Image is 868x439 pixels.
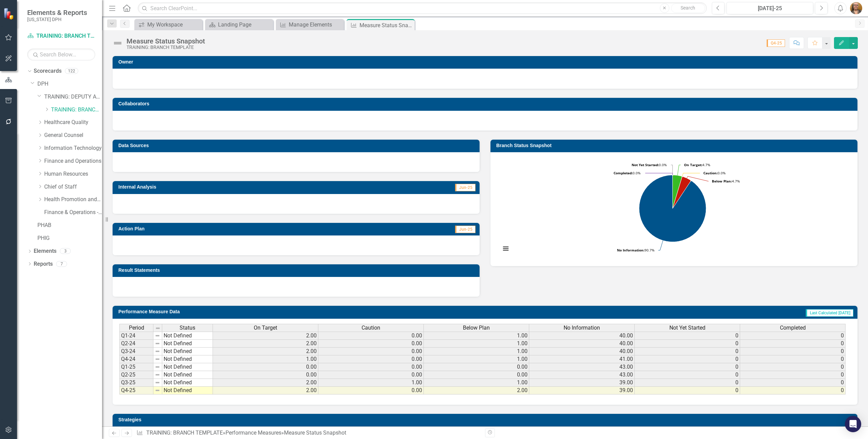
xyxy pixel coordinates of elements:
[497,157,851,259] div: Chart. Highcharts interactive chart.
[213,332,318,340] td: 2.00
[34,260,53,268] a: Reports
[27,32,95,40] a: TRAINING: BRANCH TEMPLATE
[318,379,424,387] td: 1.00
[65,68,78,74] div: 122
[424,363,529,371] td: 0.00
[51,106,102,114] a: TRAINING: BRANCH TEMPLATE
[740,332,846,340] td: 0
[635,371,740,379] td: 0
[289,20,342,29] div: Manage Elements
[119,371,153,379] td: Q2-25
[155,333,160,338] img: 8DAGhfEEPCf229AAAAAElFTkSuQmCC
[669,325,705,331] span: Not Yet Started
[44,183,102,191] a: Chief of Staff
[146,429,223,436] a: TRAINING: BRANCH TEMPLATE
[37,80,102,88] a: DPH
[529,355,635,363] td: 41.00
[118,185,348,190] h3: Internal Analysis
[162,363,213,371] td: Not Defined
[118,226,317,231] h3: Action Plan
[129,325,144,331] span: Period
[56,261,67,267] div: 7
[318,387,424,394] td: 0.00
[424,348,529,355] td: 1.00
[155,326,161,331] img: 8DAGhfEEPCf229AAAAAElFTkSuQmCC
[44,209,102,216] a: Finance & Operations - ARCHIVE
[617,248,654,252] text: 90.7%
[740,355,846,363] td: 0
[180,325,195,331] span: Status
[318,332,424,340] td: 0.00
[424,340,529,348] td: 1.00
[424,387,529,394] td: 2.00
[617,248,645,252] tspan: No Information:
[635,379,740,387] td: 0
[3,8,15,20] img: ClearPoint Strategy
[44,131,102,139] a: General Counsel
[37,222,102,229] a: PHAB
[155,356,160,362] img: 8DAGhfEEPCf229AAAAAElFTkSuQmCC
[639,175,706,242] path: No Information, 39.
[136,20,201,29] a: My Workspace
[529,379,635,387] td: 39.00
[162,332,213,340] td: Not Defined
[27,8,87,17] span: Elements & Reports
[780,325,806,331] span: Completed
[119,379,153,387] td: Q3-25
[806,309,853,317] span: Last Calculated [DATE]
[119,332,153,340] td: Q1-24
[155,388,160,393] img: 8DAGhfEEPCf229AAAAAElFTkSuQmCC
[213,371,318,379] td: 0.00
[162,379,213,387] td: Not Defined
[119,387,153,394] td: Q4-25
[727,2,813,14] button: [DATE]-25
[119,340,153,348] td: Q2-24
[226,429,281,436] a: Performance Measures
[118,101,854,106] h3: Collaborators
[207,20,271,29] a: Landing Page
[740,371,846,379] td: 0
[455,184,475,191] span: Jun-25
[740,363,846,371] td: 0
[360,21,413,30] div: Measure Status Snapshot
[635,340,740,348] td: 0
[34,67,62,75] a: Scorecards
[155,349,160,354] img: 8DAGhfEEPCf229AAAAAElFTkSuQmCC
[118,268,476,273] h3: Result Statements
[614,171,633,175] tspan: Completed:
[635,332,740,340] td: 0
[529,387,635,394] td: 39.00
[424,355,529,363] td: 1.00
[44,144,102,152] a: Information Technology
[729,4,811,13] div: [DATE]-25
[213,387,318,394] td: 2.00
[162,355,213,363] td: Not Defined
[155,341,160,346] img: 8DAGhfEEPCf229AAAAAElFTkSuQmCC
[529,348,635,355] td: 40.00
[497,157,848,259] svg: Interactive chart
[118,309,530,314] h3: Performance Measure Data
[424,379,529,387] td: 1.00
[60,248,71,254] div: 3
[529,332,635,340] td: 40.00
[118,59,854,65] h3: Owner
[213,348,318,355] td: 2.00
[712,179,732,183] tspan: Below Plan:
[501,244,511,253] button: View chart menu, Chart
[34,247,56,255] a: Elements
[318,371,424,379] td: 0.00
[44,157,102,165] a: Finance and Operations
[672,175,682,208] path: On Target, 2.
[740,348,846,355] td: 0
[318,355,424,363] td: 0.00
[850,2,862,14] img: Mary Ramirez
[712,179,740,183] text: 4.7%
[564,325,600,331] span: No Information
[44,93,102,101] a: TRAINING: DEPUTY AREA
[424,371,529,379] td: 0.00
[278,20,342,29] a: Manage Elements
[155,372,160,377] img: 8DAGhfEEPCf229AAAAAElFTkSuQmCC
[284,429,346,436] div: Measure Status Snapshot
[44,170,102,178] a: Human Resources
